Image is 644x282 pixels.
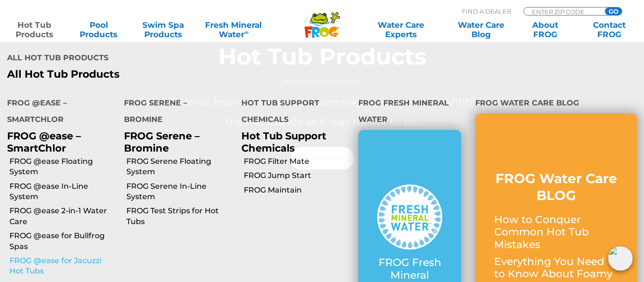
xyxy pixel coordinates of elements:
[608,246,633,271] img: openIcon
[126,206,234,227] a: FROG Test Strips for Hot Tubs
[9,20,59,39] a: Hot TubProducts
[456,20,506,39] a: Water CareBlog
[7,130,110,153] p: FROG @ease – SmartChlor
[475,95,637,113] h4: FROG Water Care Blog
[9,156,117,177] a: FROG @ease Floating System
[9,181,117,202] a: FROG @ease In-Line System
[244,185,351,195] a: FROG Maintain
[126,181,234,202] a: FROG Serene In-Line System
[244,156,351,167] a: FROG Filter Mate
[244,29,248,36] sup: ∞
[7,49,315,68] h4: All Hot Tub Products
[9,256,117,277] a: FROG @ease for Jacuzzi Hot Tubs
[9,206,117,227] a: FROG @ease 2-in-1 Water Care
[494,214,618,251] p: How to Conquer Common Hot Tub Mistakes
[520,20,570,39] a: AboutFROG
[7,68,315,81] a: All Hot Tub Products
[7,95,110,130] h4: FROG @ease – SmartChlor
[244,170,351,181] a: FROG Jump Start
[531,8,594,16] input: Zip Code Form
[241,130,344,153] p: Hot Tub Support Chemicals
[360,20,441,39] a: Water CareExperts
[358,95,461,130] h4: FROG Fresh Mineral Water
[126,156,234,177] a: FROG Serene Floating System
[74,20,124,39] a: PoolProducts
[124,95,227,130] h4: FROG Serene – Bromine
[241,95,344,130] h4: Hot Tub Support Chemicals
[605,8,622,15] input: GO
[494,170,618,204] h3: FROG Water Care BLOG
[462,7,511,16] p: Find A Dealer
[9,231,117,252] a: FROG @ease for Bullfrog Spas
[585,20,635,39] a: ContactFROG
[202,20,265,39] a: Fresh MineralWater∞
[124,130,227,153] p: FROG Serene – Bromine
[138,20,188,39] a: Swim SpaProducts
